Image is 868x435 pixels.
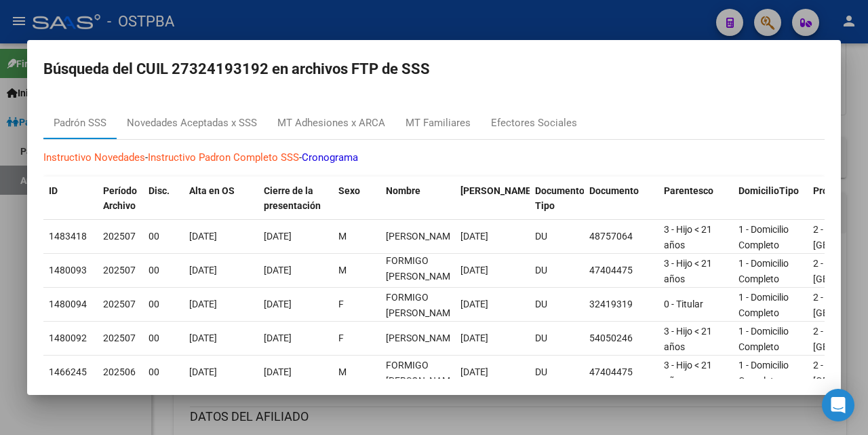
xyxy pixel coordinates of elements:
[264,231,292,242] span: [DATE]
[184,176,258,221] datatable-header-cell: Alta en OS
[386,185,420,196] span: Nombre
[143,176,184,221] datatable-header-cell: Disc.
[277,115,385,131] div: MT Adhesiones x ARCA
[386,333,458,343] span: GODOY MORENA ANGELA
[149,364,178,380] div: 00
[664,360,712,386] span: 3 - Hijo < 21 años
[738,258,789,284] span: 1 - Domicilio Completo
[103,265,136,276] span: 202507
[189,299,217,309] span: [DATE]
[149,185,170,196] span: Disc.
[406,115,471,131] div: MT Familiares
[49,366,87,377] span: 1466245
[664,258,712,284] span: 3 - Hijo < 21 años
[103,366,136,377] span: 202506
[460,366,488,377] span: [DATE]
[338,185,360,196] span: Sexo
[530,176,584,221] datatable-header-cell: Documento Tipo
[338,231,347,242] span: M
[338,366,347,377] span: M
[460,299,488,309] span: [DATE]
[589,263,653,278] div: 47404475
[189,366,217,377] span: [DATE]
[103,299,136,309] span: 202507
[733,176,808,221] datatable-header-cell: DomicilioTipo
[264,185,321,212] span: Cierre de la presentación
[149,263,178,278] div: 00
[380,176,455,221] datatable-header-cell: Nombre
[738,292,789,318] span: 1 - Domicilio Completo
[338,265,347,276] span: M
[658,176,733,221] datatable-header-cell: Parentesco
[43,56,825,82] h2: Búsqueda del CUIL 27324193192 en archivos FTP de SSS
[589,364,653,380] div: 47404475
[535,330,578,346] div: DU
[589,229,653,244] div: 48757064
[49,299,87,309] span: 1480094
[386,231,458,242] span: GOMEZ BRANDON EMMANUEL
[822,389,854,421] div: Open Intercom Messenger
[264,333,292,343] span: [DATE]
[813,185,854,196] span: Provincia
[189,333,217,343] span: [DATE]
[333,176,380,221] datatable-header-cell: Sexo
[664,224,712,250] span: 3 - Hijo < 21 años
[103,333,136,343] span: 202507
[589,330,653,346] div: 54050246
[189,185,235,196] span: Alta en OS
[535,229,578,244] div: DU
[49,333,87,343] span: 1480092
[149,229,178,244] div: 00
[664,185,713,196] span: Parentesco
[302,151,358,164] a: Cronograma
[264,299,292,309] span: [DATE]
[460,185,536,196] span: [PERSON_NAME].
[584,176,658,221] datatable-header-cell: Documento
[589,297,653,312] div: 32419319
[589,185,639,196] span: Documento
[103,231,136,242] span: 202507
[491,115,577,131] div: Efectores Sociales
[98,176,143,221] datatable-header-cell: Período Archivo
[386,360,458,386] span: FORMIGO AGUSTIN NICOLAS
[455,176,530,221] datatable-header-cell: Fecha Nac.
[460,265,488,276] span: [DATE]
[189,265,217,276] span: [DATE]
[149,330,178,346] div: 00
[386,292,458,318] span: FORMIGO MARIA JOSE
[49,185,58,196] span: ID
[264,366,292,377] span: [DATE]
[664,326,712,352] span: 3 - Hijo < 21 años
[264,265,292,276] span: [DATE]
[535,364,578,380] div: DU
[738,185,799,196] span: DomicilioTipo
[49,231,87,242] span: 1483418
[535,297,578,312] div: DU
[738,326,789,352] span: 1 - Domicilio Completo
[149,297,178,312] div: 00
[54,115,106,131] div: Padrón SSS
[43,151,145,164] a: Instructivo Novedades
[460,231,488,242] span: [DATE]
[664,299,703,309] span: 0 - Titular
[738,224,789,250] span: 1 - Domicilio Completo
[535,263,578,278] div: DU
[43,176,98,221] datatable-header-cell: ID
[535,185,585,212] span: Documento Tipo
[148,151,299,164] a: Instructivo Padron Completo SSS
[43,150,825,166] p: - -
[189,231,217,242] span: [DATE]
[127,115,257,131] div: Novedades Aceptadas x SSS
[338,333,344,343] span: F
[49,265,87,276] span: 1480093
[103,185,137,212] span: Período Archivo
[738,360,789,386] span: 1 - Domicilio Completo
[258,176,333,221] datatable-header-cell: Cierre de la presentación
[460,333,488,343] span: [DATE]
[338,299,344,309] span: F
